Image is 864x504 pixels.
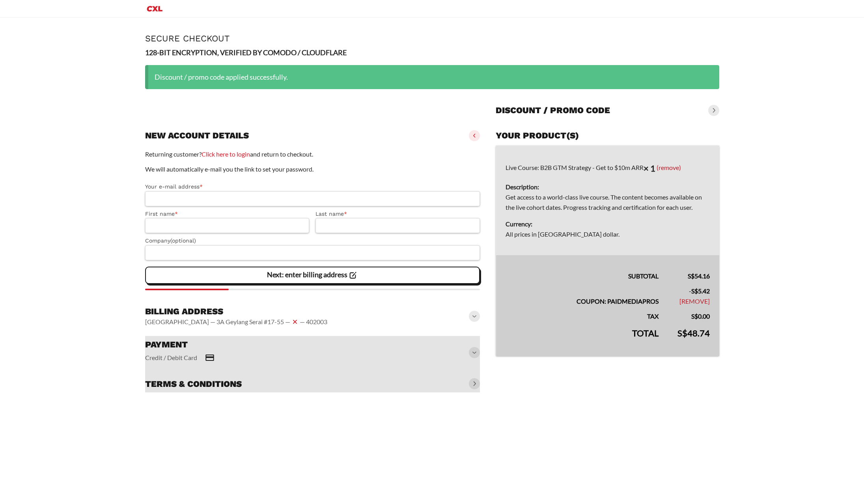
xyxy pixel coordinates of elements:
[145,34,719,43] h1: Secure Checkout
[315,209,480,218] label: Last name
[145,65,719,89] div: Discount / promo code applied successfully.
[145,209,310,218] label: First name
[145,317,327,327] vaadin-horizontal-layout: [GEOGRAPHIC_DATA] — 3A Geylang Serai #17-55 — — 402003
[145,267,480,284] vaadin-button: Next: enter billing address
[145,182,480,191] label: Your e-mail address
[145,164,480,174] p: We will automatically e-mail you the link to set your password.
[496,105,610,116] h3: Discount / promo code
[145,130,249,141] h3: New account details
[145,306,327,317] h3: Billing address
[202,150,250,158] a: Click here to login
[170,237,196,244] span: (optional)
[145,149,480,159] p: Returning customer? and return to checkout.
[145,48,347,57] strong: 128-BIT ENCRYPTION, VERIFIED BY COMODO / CLOUDFLARE
[145,236,480,245] label: Company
